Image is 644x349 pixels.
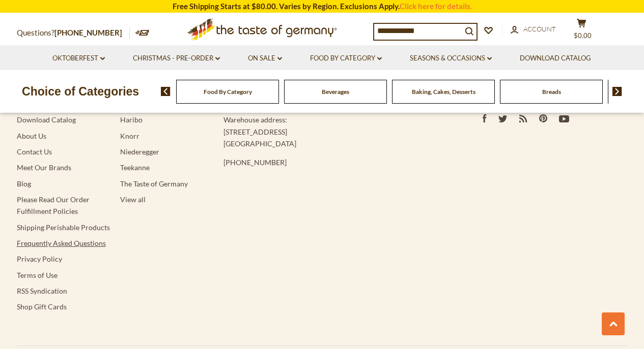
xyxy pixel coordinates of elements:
[120,195,146,204] a: View all
[574,31,592,40] span: $0.00
[520,53,591,64] a: Download Catalog
[204,88,252,96] a: Food By Category
[400,2,472,11] a: Click here for details.
[17,147,52,156] a: Contact Us
[542,88,561,96] a: Breads
[120,115,143,124] a: Haribo
[17,223,110,232] a: Shipping Perishable Products
[17,195,90,215] a: Please Read Our Order Fulfillment Policies
[17,302,67,311] a: Shop Gift Cards
[54,28,122,37] a: [PHONE_NUMBER]
[17,239,106,247] a: Frequently Asked Questions
[120,179,188,188] a: The Taste of Germany
[248,53,282,64] a: On Sale
[223,114,441,149] p: Warehouse address: [STREET_ADDRESS] [GEOGRAPHIC_DATA]
[567,18,597,44] button: $0.00
[17,26,130,40] p: Questions?
[161,87,171,96] img: previous arrow
[17,179,31,188] a: Blog
[17,132,46,140] a: About Us
[322,88,349,96] a: Beverages
[511,24,556,35] a: Account
[310,53,382,64] a: Food By Category
[120,147,159,156] a: Niederegger
[412,88,475,96] a: Baking, Cakes, Desserts
[410,53,492,64] a: Seasons & Occasions
[612,87,622,96] img: next arrow
[120,132,139,140] a: Knorr
[17,115,76,124] a: Download Catalog
[17,271,58,279] a: Terms of Use
[52,53,105,64] a: Oktoberfest
[120,163,150,172] a: Teekanne
[17,163,71,172] a: Meet Our Brands
[17,287,67,295] a: RSS Syndication
[523,25,556,33] span: Account
[223,156,441,168] p: [PHONE_NUMBER]
[133,53,220,64] a: Christmas - PRE-ORDER
[17,255,62,263] a: Privacy Policy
